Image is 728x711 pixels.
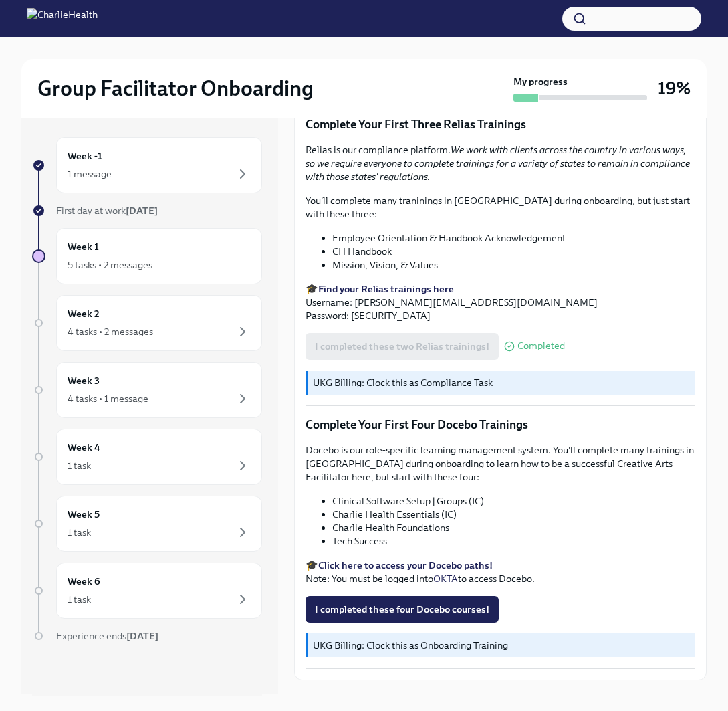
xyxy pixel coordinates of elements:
[306,417,695,433] p: Complete Your First Four Docebo Trainings
[318,559,493,571] a: Click here to access your Docebo paths!
[32,496,262,552] a: Week 51 task
[68,258,152,272] div: 5 tasks • 2 messages
[32,228,262,284] a: Week 15 tasks • 2 messages
[68,325,153,338] div: 4 tasks • 2 messages
[332,231,695,245] li: Employee Orientation & Handbook Acknowledgement
[315,603,489,616] span: I completed these four Docebo courses!
[306,143,695,183] p: Relias is our compliance platform.
[68,239,99,254] h6: Week 1
[332,534,695,548] li: Tech Success
[313,639,690,652] p: UKG Billing: Clock this as Onboarding Training
[27,8,98,29] img: CharlieHealth
[306,596,499,623] button: I completed these four Docebo courses!
[68,167,112,181] div: 1 message
[68,373,100,388] h6: Week 3
[658,76,691,100] h3: 19%
[306,282,695,322] p: 🎓 Username: [PERSON_NAME][EMAIL_ADDRESS][DOMAIN_NAME] Password: [SECURITY_DATA]
[68,574,100,589] h6: Week 6
[32,295,262,351] a: Week 24 tasks • 2 messages
[68,593,91,606] div: 1 task
[517,341,565,351] span: Completed
[32,137,262,193] a: Week -11 message
[32,204,262,217] a: First day at work[DATE]
[332,258,695,272] li: Mission, Vision, & Values
[56,630,158,642] span: Experience ends
[68,526,91,539] div: 1 task
[332,494,695,508] li: Clinical Software Setup | Groups (IC)
[32,362,262,418] a: Week 34 tasks • 1 message
[68,507,100,522] h6: Week 5
[306,443,695,484] p: Docebo is our role-specific learning management system. You'll complete many trainings in [GEOGRA...
[306,558,695,585] p: 🎓 Note: You must be logged into to access Docebo.
[37,75,314,102] h2: Group Facilitator Onboarding
[433,573,458,585] a: OKTA
[332,521,695,534] li: Charlie Health Foundations
[306,116,695,132] p: Complete Your First Three Relias Trainings
[68,459,91,472] div: 1 task
[126,630,158,642] strong: [DATE]
[68,440,100,455] h6: Week 4
[32,429,262,485] a: Week 41 task
[68,148,102,163] h6: Week -1
[513,75,568,88] strong: My progress
[56,205,158,217] span: First day at work
[313,376,690,389] p: UKG Billing: Clock this as Compliance Task
[32,563,262,619] a: Week 61 task
[332,245,695,258] li: CH Handbook
[318,283,454,295] a: Find your Relias trainings here
[306,144,690,183] em: We work with clients across the country in various ways, so we require everyone to complete train...
[68,392,148,405] div: 4 tasks • 1 message
[126,205,158,217] strong: [DATE]
[68,306,100,321] h6: Week 2
[306,194,695,221] p: You'll complete many traninings in [GEOGRAPHIC_DATA] during onboarding, but just start with these...
[332,508,695,521] li: Charlie Health Essentials (IC)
